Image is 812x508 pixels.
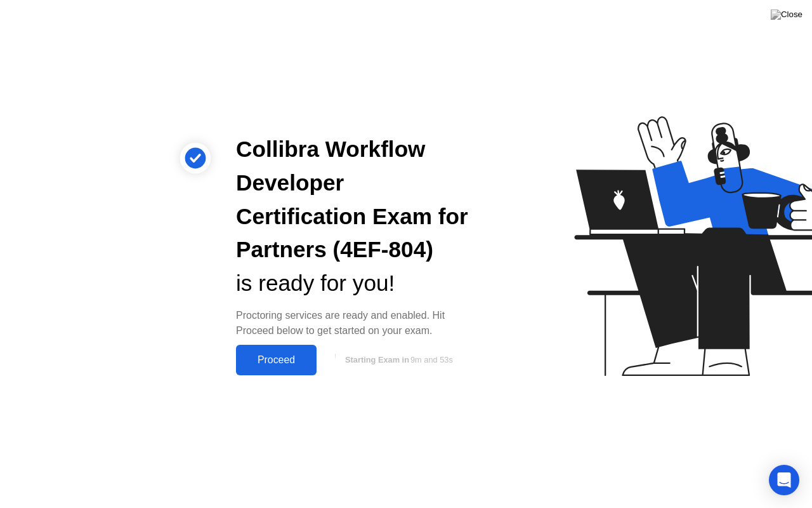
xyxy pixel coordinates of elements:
div: Open Intercom Messenger [769,465,799,495]
img: Close [771,10,802,20]
div: Proceed [240,354,313,366]
span: 9m and 53s [410,355,453,364]
button: Proceed [236,345,317,375]
div: is ready for you! [236,267,472,300]
div: Collibra Workflow Developer Certification Exam for Partners (4EF-804) [236,133,472,267]
button: Starting Exam in9m and 53s [323,348,472,372]
div: Proctoring services are ready and enabled. Hit Proceed below to get started on your exam. [236,308,472,338]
